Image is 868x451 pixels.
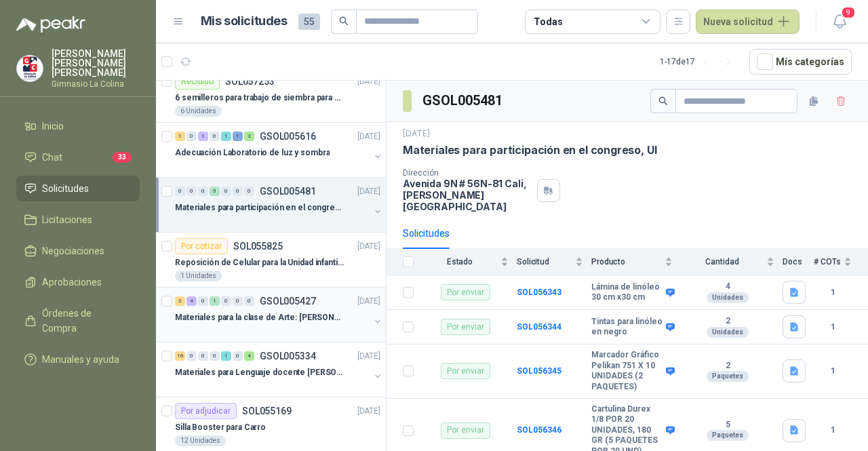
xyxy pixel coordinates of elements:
[175,106,222,117] div: 6 Unidades
[814,249,868,275] th: # COTs
[681,316,774,327] b: 2
[16,144,140,170] a: Chat33
[422,257,498,267] span: Estado
[221,351,231,361] div: 1
[841,6,856,19] span: 9
[591,249,681,275] th: Producto
[681,420,774,431] b: 5
[225,77,275,86] p: SOL057253
[814,321,852,334] b: 1
[707,371,749,382] div: Paquetes
[441,423,490,439] div: Por enviar
[175,92,344,104] p: 6 semilleros para trabajo de siembra para estudiantes en la granja
[16,113,140,139] a: Inicio
[52,49,140,77] p: [PERSON_NAME] [PERSON_NAME] [PERSON_NAME]
[681,257,764,267] span: Cantidad
[244,351,254,361] div: 4
[175,366,344,379] p: Materiales para Lenguaje docente [PERSON_NAME]
[16,207,140,233] a: Licitaciones
[221,296,231,306] div: 0
[175,435,226,446] div: 12 Unidades
[16,300,140,341] a: Órdenes de Compra
[17,56,43,81] img: Company Logo
[175,201,344,214] p: Materiales para participación en el congreso, UI
[233,187,243,196] div: 0
[441,319,490,335] div: Por enviar
[814,286,852,299] b: 1
[707,430,749,441] div: Paquetes
[517,366,561,376] a: SOL056345
[186,296,197,306] div: 4
[591,282,663,303] b: Lámina de linóleo 30 cm x30 cm
[52,80,140,88] p: Gimnasio La Colina
[357,405,380,418] p: [DATE]
[660,51,738,73] div: 1 - 17 de 17
[175,128,383,172] a: 1 0 1 0 1 1 2 GSOL005616[DATE] Adecuación Laboratorio de luz y sombra
[517,288,561,297] a: SOL056343
[244,132,254,141] div: 2
[783,249,814,275] th: Docs
[517,257,572,267] span: Solicitud
[233,351,243,361] div: 0
[534,14,562,29] div: Todas
[517,425,561,435] a: SOL056346
[221,132,231,141] div: 1
[298,14,320,30] span: 55
[591,257,662,267] span: Producto
[403,178,532,212] p: Avenida 9N # 56N-81 Cali , [PERSON_NAME][GEOGRAPHIC_DATA]
[814,257,841,267] span: # COTs
[242,406,292,416] p: SOL055169
[198,296,208,306] div: 0
[175,132,185,141] div: 1
[244,296,254,306] div: 0
[175,403,237,419] div: Por adjudicar
[357,75,380,88] p: [DATE]
[201,12,288,31] h1: Mis solicitudes
[42,275,102,290] span: Aprobaciones
[42,150,62,165] span: Chat
[175,187,185,196] div: 0
[233,132,243,141] div: 1
[441,284,490,300] div: Por enviar
[186,351,197,361] div: 0
[175,293,383,336] a: 3 4 0 1 0 0 0 GSOL005427[DATE] Materiales para la clase de Arte: [PERSON_NAME]
[707,327,749,338] div: Unidades
[403,168,532,178] p: Dirección
[696,9,800,34] button: Nueva solicitud
[156,233,386,288] a: Por cotizarSOL055825[DATE] Reposición de Celular para la Unidad infantil (con forro, y vidrio pro...
[16,16,85,33] img: Logo peakr
[175,271,222,281] div: 1 Unidades
[42,181,89,196] span: Solicitudes
[591,317,663,338] b: Tintas para linóleo en negro
[175,73,220,90] div: Recibido
[658,96,668,106] span: search
[42,243,104,258] span: Negociaciones
[260,351,316,361] p: GSOL005334
[403,226,450,241] div: Solicitudes
[357,130,380,143] p: [DATE]
[210,132,220,141] div: 0
[749,49,852,75] button: Mís categorías
[175,146,330,159] p: Adecuación Laboratorio de luz y sombra
[403,128,430,140] p: [DATE]
[681,361,774,372] b: 2
[260,187,316,196] p: GSOL005481
[357,185,380,198] p: [DATE]
[681,249,783,275] th: Cantidad
[175,351,185,361] div: 16
[175,183,383,227] a: 0 0 0 5 0 0 0 GSOL005481[DATE] Materiales para participación en el congreso, UI
[198,187,208,196] div: 0
[186,187,197,196] div: 0
[814,365,852,378] b: 1
[517,322,561,332] a: SOL056344
[42,119,64,134] span: Inicio
[16,347,140,372] a: Manuales y ayuda
[210,351,220,361] div: 0
[175,348,383,391] a: 16 0 0 0 1 0 4 GSOL005334[DATE] Materiales para Lenguaje docente [PERSON_NAME]
[221,187,231,196] div: 0
[175,421,266,434] p: Silla Booster para Carro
